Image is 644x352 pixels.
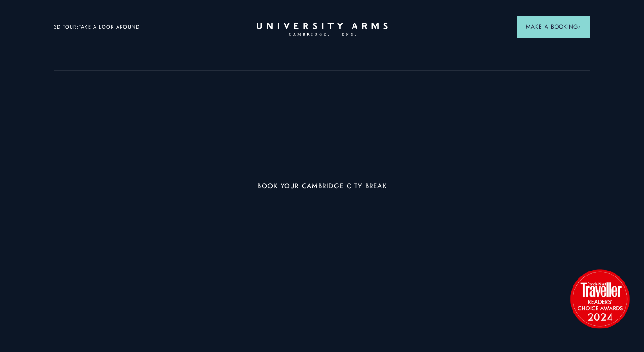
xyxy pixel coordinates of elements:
a: 3D TOUR:TAKE A LOOK AROUND [54,23,140,31]
a: BOOK YOUR CAMBRIDGE CITY BREAK [257,182,387,193]
img: image-2524eff8f0c5d55edbf694693304c4387916dea5-1501x1501-png [566,265,634,333]
img: Arrow icon [578,25,581,29]
span: Make a Booking [526,23,581,31]
button: Make a BookingArrow icon [517,16,590,38]
a: Home [257,23,388,37]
